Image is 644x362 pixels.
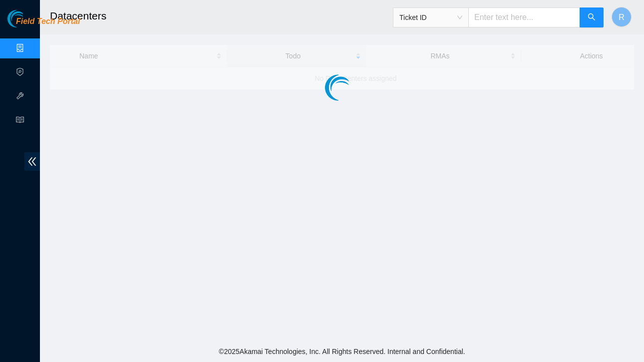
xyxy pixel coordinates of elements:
[16,17,80,26] span: Field Tech Portal
[399,10,462,25] span: Ticket ID
[580,7,604,27] button: search
[588,13,596,22] span: search
[468,7,580,27] input: Enter text here...
[612,7,632,27] button: R
[24,152,40,171] span: double-left
[16,111,24,131] span: read
[619,11,625,23] span: R
[7,18,80,31] a: Akamai TechnologiesField Tech Portal
[7,10,50,27] img: Akamai Technologies
[40,341,644,362] footer: © 2025 Akamai Technologies, Inc. All Rights Reserved. Internal and Confidential.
